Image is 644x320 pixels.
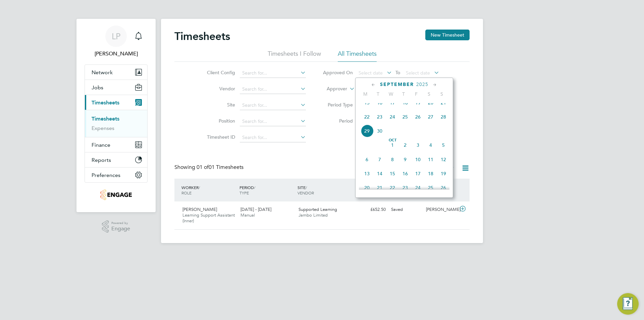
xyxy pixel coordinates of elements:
div: Timesheets [85,110,147,137]
span: Supported Learning [299,207,337,212]
span: 8 [386,153,399,166]
span: 21 [437,96,450,109]
span: Engage [111,226,130,232]
span: September [380,82,414,87]
span: 18 [424,167,437,180]
span: 22 [386,181,399,194]
span: 9 [399,153,412,166]
input: Search for... [240,101,306,110]
span: Jambo Limited [299,212,328,218]
span: Preferences [92,172,120,178]
span: 26 [437,181,450,194]
button: Engage Resource Center [617,293,639,315]
span: 25 [399,110,412,123]
span: 11 [424,153,437,166]
input: Search for... [240,85,306,94]
label: Position [205,118,235,124]
span: M [359,91,372,97]
label: Saved [430,165,455,172]
span: 28 [437,110,450,123]
span: 25 [424,181,437,194]
span: 24 [412,181,424,194]
div: SITE [296,181,354,199]
span: 6 [361,153,373,166]
span: 7 [373,153,386,166]
span: S [435,91,448,97]
li: Timesheets I Follow [268,50,321,62]
span: 21 [373,181,386,194]
span: 16 [399,167,412,180]
a: LP[PERSON_NAME] [85,26,148,58]
span: 15 [386,167,399,180]
span: 30 [373,125,386,137]
span: W [384,91,397,97]
span: 2025 [416,82,428,87]
div: [PERSON_NAME] [423,204,458,215]
button: Finance [85,137,147,152]
span: 26 [412,110,424,123]
button: New Timesheet [425,30,470,40]
a: Timesheets [92,116,119,122]
span: 4 [424,139,437,151]
div: Showing [174,164,245,171]
label: Vendor [205,86,235,92]
span: 27 [424,110,437,123]
div: £652.50 [354,204,388,215]
span: 19 [412,96,424,109]
span: 15 [361,96,373,109]
span: 20 [361,181,373,194]
div: WORKER [180,181,238,199]
span: [PERSON_NAME] [182,207,217,212]
span: 23 [399,181,412,194]
span: Learning Support Assistant (Inner) [182,212,235,224]
span: LP [112,32,120,41]
button: Preferences [85,168,147,182]
button: Timesheets [85,95,147,110]
button: Jobs [85,80,147,95]
span: S [423,91,435,97]
span: Network [92,69,113,76]
span: 24 [386,110,399,123]
span: 13 [361,167,373,180]
span: 17 [412,167,424,180]
span: Laura Parkinson [85,50,148,58]
span: 1 [386,139,399,151]
span: 16 [373,96,386,109]
span: T [372,91,384,97]
button: Reports [85,152,147,167]
a: Powered byEngage [102,220,130,233]
button: Network [85,65,147,80]
span: 5 [437,139,450,151]
li: All Timesheets [338,50,377,62]
span: ROLE [181,190,192,195]
label: Approver [317,86,347,92]
span: 10 [412,153,424,166]
div: Saved [388,204,423,215]
span: / [254,185,255,190]
nav: Main navigation [76,19,156,212]
span: TYPE [239,190,249,195]
label: Timesheet ID [205,134,235,140]
span: Powered by [111,220,130,226]
label: Site [205,102,235,108]
span: 18 [399,96,412,109]
span: [DATE] - [DATE] [240,207,271,212]
span: 3 [412,139,424,151]
h2: Timesheets [174,30,230,43]
span: Select date [359,70,383,76]
span: 17 [386,96,399,109]
span: 23 [373,110,386,123]
span: / [306,185,307,190]
label: Client Config [205,70,235,76]
span: 2 [399,139,412,151]
span: Oct [386,139,399,142]
label: Approved On [323,70,353,76]
span: T [397,91,410,97]
img: jambo-logo-retina.png [100,189,131,200]
span: Jobs [92,84,103,91]
input: Search for... [240,117,306,126]
label: Period [323,118,353,124]
span: 12 [437,153,450,166]
input: Search for... [240,68,306,78]
span: Timesheets [92,99,119,106]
